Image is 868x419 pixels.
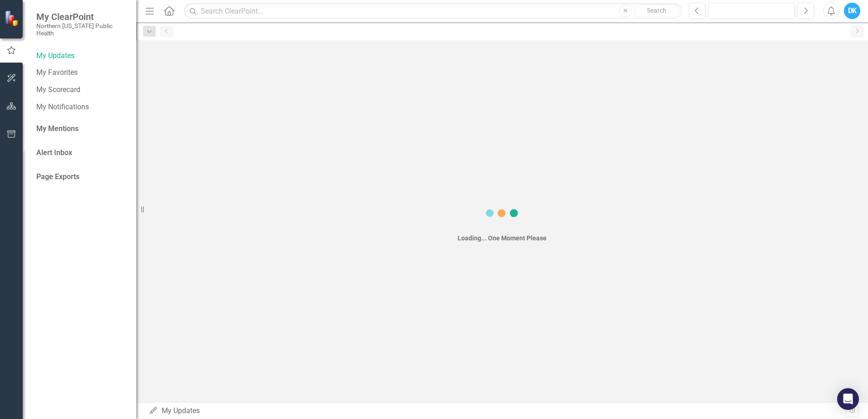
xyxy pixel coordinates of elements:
a: Page Exports [36,172,79,182]
a: My Scorecard [36,85,127,95]
span: My ClearPoint [36,11,127,22]
a: My Favorites [36,68,127,78]
div: Open Intercom Messenger [837,388,859,410]
span: Search [647,7,666,14]
button: Search [634,5,680,17]
a: My Updates [36,51,127,61]
a: Alert Inbox [36,148,72,158]
small: Northern [US_STATE] Public Health [36,22,127,37]
input: Search ClearPoint... [184,3,682,19]
div: Loading... One Moment Please [458,234,547,243]
img: ClearPoint Strategy [5,10,20,26]
button: DK [844,3,860,19]
a: My Notifications [36,102,127,112]
div: My Updates [149,406,846,416]
a: My Mentions [36,124,79,134]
